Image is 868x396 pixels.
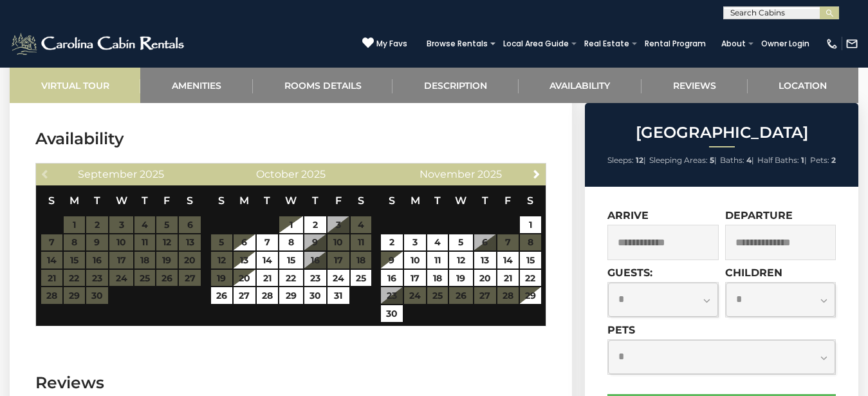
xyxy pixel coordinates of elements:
[256,168,299,180] span: October
[304,216,326,233] a: 2
[715,35,752,53] a: About
[304,270,326,287] a: 23
[140,68,252,103] a: Amenities
[757,155,799,165] span: Half Baths:
[474,252,496,269] a: 13
[725,267,782,279] label: Children
[404,252,426,269] a: 10
[116,194,127,207] span: Wednesday
[845,37,858,50] img: mail-regular-white.png
[279,270,303,287] a: 22
[449,234,473,251] a: 5
[381,305,403,322] a: 30
[810,155,829,165] span: Pets:
[420,168,475,180] span: November
[140,168,164,180] span: 2025
[211,287,232,304] a: 26
[649,155,708,165] span: Sleeping Areas:
[163,194,170,207] span: Friday
[710,155,714,165] strong: 5
[831,155,836,165] strong: 2
[642,68,747,103] a: Reviews
[520,252,541,269] a: 15
[477,168,502,180] span: 2025
[607,209,649,222] label: Arrive
[449,270,473,287] a: 19
[362,37,407,50] a: My Favs
[607,152,646,169] li: |
[607,324,635,336] label: Pets
[279,287,303,304] a: 29
[234,234,255,251] a: 6
[301,168,326,180] span: 2025
[279,234,303,251] a: 8
[381,234,403,251] a: 2
[257,270,278,287] a: 21
[69,194,79,207] span: Monday
[746,155,752,165] strong: 4
[427,270,447,287] a: 18
[607,267,652,279] label: Guests:
[328,270,349,287] a: 24
[279,216,303,233] a: 1
[253,68,392,103] a: Rooms Details
[10,68,140,103] a: Virtual Tour
[187,194,193,207] span: Saturday
[279,252,303,269] a: 15
[649,152,717,169] li: |
[578,35,636,53] a: Real Estate
[404,234,426,251] a: 3
[257,234,278,251] a: 7
[527,194,533,207] span: Saturday
[351,270,371,287] a: 25
[392,68,518,103] a: Description
[531,169,542,179] span: Next
[239,194,249,207] span: Monday
[404,270,426,287] a: 17
[35,127,546,150] h3: Availability
[234,270,255,287] a: 20
[427,252,447,269] a: 11
[420,35,494,53] a: Browse Rentals
[588,124,855,141] h2: [GEOGRAPHIC_DATA]
[285,194,297,207] span: Wednesday
[725,209,793,222] label: Departure
[636,155,643,165] strong: 12
[528,165,544,182] a: Next
[482,194,488,207] span: Thursday
[449,252,473,269] a: 12
[381,252,403,269] a: 9
[427,234,447,251] a: 4
[801,155,804,165] strong: 1
[257,252,278,269] a: 14
[497,35,575,53] a: Local Area Guide
[78,168,137,180] span: September
[411,194,420,207] span: Monday
[519,68,642,103] a: Availability
[520,216,541,233] a: 1
[218,194,225,207] span: Sunday
[10,31,188,57] img: White-1-2.png
[35,372,546,394] h3: Reviews
[234,287,255,304] a: 27
[335,194,342,207] span: Friday
[358,194,364,207] span: Saturday
[434,194,441,207] span: Tuesday
[304,287,326,304] a: 30
[826,37,838,50] img: phone-regular-white.png
[389,194,395,207] span: Sunday
[455,194,466,207] span: Wednesday
[264,194,270,207] span: Tuesday
[720,155,744,165] span: Baths:
[607,155,634,165] span: Sleeps:
[142,194,148,207] span: Thursday
[520,287,541,304] a: 29
[328,287,349,304] a: 31
[257,287,278,304] a: 28
[497,270,519,287] a: 21
[94,194,100,207] span: Tuesday
[376,38,407,50] span: My Favs
[755,35,816,53] a: Owner Login
[504,194,511,207] span: Friday
[48,194,55,207] span: Sunday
